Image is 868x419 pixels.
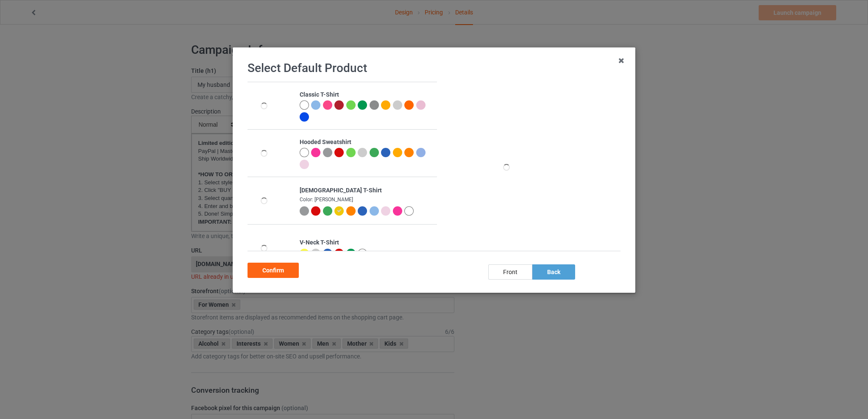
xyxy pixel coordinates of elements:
div: V-Neck T-Shirt [300,239,432,247]
div: front [488,264,532,280]
img: heather_texture.png [370,100,379,110]
div: back [532,264,575,280]
div: [DEMOGRAPHIC_DATA] T-Shirt [300,186,432,195]
div: Confirm [248,263,299,278]
h1: Select Default Product [248,61,620,76]
div: Hooded Sweatshirt [300,138,432,147]
div: Color: [PERSON_NAME] [300,196,432,203]
div: Classic T-Shirt [300,91,432,99]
